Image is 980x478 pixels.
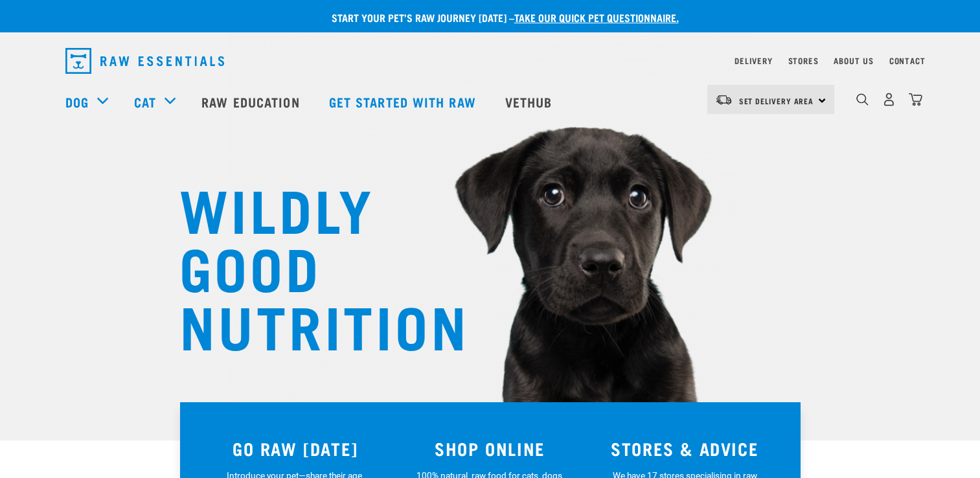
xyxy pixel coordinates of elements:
a: Dog [65,92,89,111]
a: Delivery [735,58,772,63]
img: home-icon-1@2x.png [856,93,869,106]
img: home-icon@2x.png [909,93,922,106]
nav: dropdown navigation [55,43,926,79]
h3: SHOP ONLINE [400,438,580,459]
img: user.png [882,93,896,106]
a: take our quick pet questionnaire. [514,14,679,20]
span: Set Delivery Area [739,98,814,103]
a: Contact [889,58,926,63]
h3: STORES & ADVICE [595,438,775,459]
a: Raw Education [188,76,315,128]
img: van-moving.png [715,94,733,106]
a: Vethub [492,76,569,128]
a: Get started with Raw [316,76,492,128]
a: Stores [788,58,819,63]
a: About Us [834,58,873,63]
img: Raw Essentials Logo [65,48,224,74]
a: Cat [134,92,156,111]
h1: WILDLY GOOD NUTRITION [179,178,439,353]
h3: GO RAW [DATE] [206,438,385,459]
